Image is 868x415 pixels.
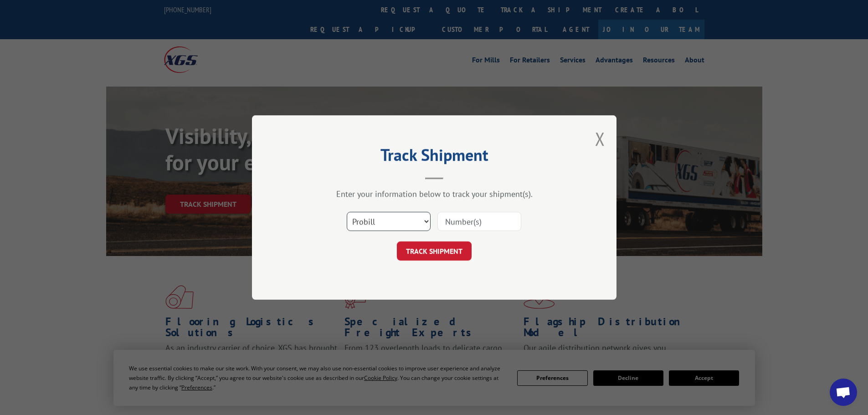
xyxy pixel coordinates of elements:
[298,189,571,199] div: Enter your information below to track your shipment(s).
[830,379,857,406] div: Open chat
[397,241,472,261] button: TRACK SHIPMENT
[595,127,605,151] button: Close modal
[437,212,521,231] input: Number(s)
[298,149,571,166] h2: Track Shipment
